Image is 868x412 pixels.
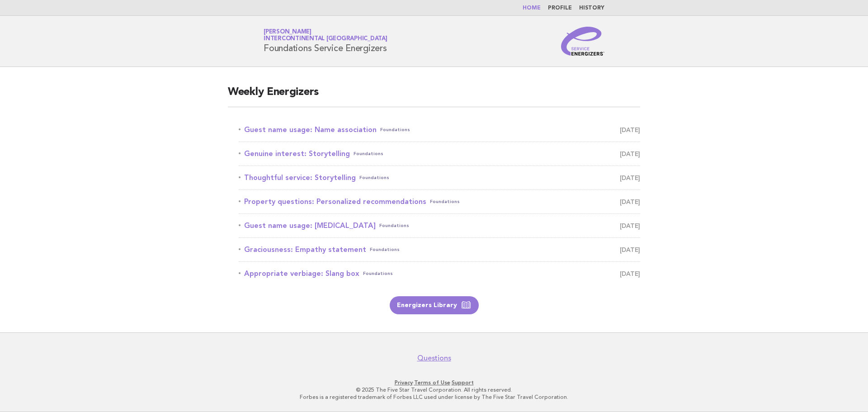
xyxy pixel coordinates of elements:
[264,36,387,42] span: InterContinental [GEOGRAPHIC_DATA]
[430,195,460,208] span: Foundations
[579,5,604,11] a: History
[620,147,640,160] span: [DATE]
[359,171,389,184] span: Foundations
[620,267,640,280] span: [DATE]
[228,85,640,107] h2: Weekly Energizers
[417,354,451,363] a: Questions
[561,27,604,56] img: Service Energizers
[370,243,400,256] span: Foundations
[379,219,409,232] span: Foundations
[380,123,410,136] span: Foundations
[264,29,387,42] a: [PERSON_NAME]InterContinental [GEOGRAPHIC_DATA]
[390,296,479,314] a: Energizers Library
[157,393,711,401] p: Forbes is a registered trademark of Forbes LLC used under license by The Five Star Travel Corpora...
[363,267,393,280] span: Foundations
[264,29,387,53] h1: Foundations Service Energizers
[414,379,450,386] a: Terms of Use
[239,195,640,208] a: Property questions: Personalized recommendationsFoundations [DATE]
[523,5,541,11] a: Home
[620,171,640,184] span: [DATE]
[548,5,572,11] a: Profile
[239,267,640,280] a: Appropriate verbiage: Slang boxFoundations [DATE]
[239,219,640,232] a: Guest name usage: [MEDICAL_DATA]Foundations [DATE]
[239,147,640,160] a: Genuine interest: StorytellingFoundations [DATE]
[239,243,640,256] a: Graciousness: Empathy statementFoundations [DATE]
[620,123,640,136] span: [DATE]
[395,379,413,386] a: Privacy
[354,147,383,160] span: Foundations
[452,379,474,386] a: Support
[620,195,640,208] span: [DATE]
[157,379,711,386] p: · ·
[620,219,640,232] span: [DATE]
[239,123,640,136] a: Guest name usage: Name associationFoundations [DATE]
[157,386,711,393] p: © 2025 The Five Star Travel Corporation. All rights reserved.
[239,171,640,184] a: Thoughtful service: StorytellingFoundations [DATE]
[620,243,640,256] span: [DATE]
